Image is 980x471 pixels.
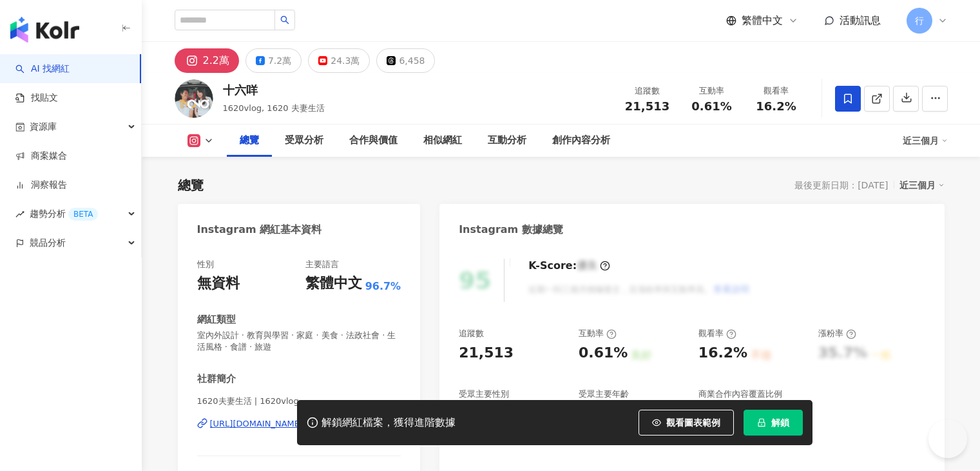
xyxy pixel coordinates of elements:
[197,330,401,353] span: 室內外設計 · 教育與學習 · 家庭 · 美食 · 法政社會 · 生活風格 · 食譜 · 旅遊
[178,176,204,194] div: 總覽
[459,343,514,363] div: 21,513
[579,328,617,339] div: 互動率
[175,48,239,73] button: 2.2萬
[376,48,435,73] button: 6,458
[197,223,322,237] div: Instagram 網紅基本資料
[223,103,325,113] span: 1620vlog, 1620 夫妻生活
[331,52,360,70] div: 24.3萬
[15,63,70,75] a: searchAI 找網紅
[579,343,628,363] div: 0.61%
[203,52,229,70] div: 2.2萬
[818,328,856,339] div: 漲粉率
[459,328,484,339] div: 追蹤數
[245,48,302,73] button: 7.2萬
[744,410,803,436] button: 解鎖
[459,223,563,237] div: Instagram 數據總覽
[197,259,214,270] div: 性別
[840,14,881,26] span: 活動訊息
[322,416,456,430] div: 解鎖網紅檔案，獲得進階數據
[15,179,67,192] a: 洞察報告
[579,388,629,400] div: 受眾主要年齡
[757,418,766,427] span: lock
[552,133,610,148] div: 創作內容分析
[15,92,58,105] a: 找貼文
[698,343,747,363] div: 16.2%
[459,388,509,400] div: 受眾主要性別
[305,259,339,270] div: 主要語言
[794,180,888,190] div: 最後更新日期：[DATE]
[623,85,672,97] div: 追蹤數
[240,133,259,148] div: 總覽
[488,133,526,148] div: 互動分析
[752,85,801,97] div: 觀看率
[365,279,401,294] span: 96.7%
[15,210,24,219] span: rise
[68,208,98,221] div: BETA
[691,100,731,113] span: 0.61%
[197,372,236,386] div: 社群簡介
[268,52,291,70] div: 7.2萬
[15,150,67,163] a: 商案媒合
[771,417,789,428] span: 解鎖
[698,328,736,339] div: 觀看率
[625,99,669,113] span: 21,513
[899,177,945,194] div: 近三個月
[742,14,783,28] span: 繁體中文
[756,100,796,113] span: 16.2%
[30,112,57,141] span: 資源庫
[223,82,325,98] div: 十六咩
[30,228,66,257] span: 競品分析
[915,14,924,28] span: 行
[197,274,240,294] div: 無資料
[280,15,289,25] span: search
[197,313,236,326] div: 網紅類型
[30,199,98,228] span: 趨勢分析
[285,133,323,148] div: 受眾分析
[666,417,720,428] span: 觀看圖表範例
[639,410,734,436] button: 觀看圖表範例
[698,388,782,400] div: 商業合作內容覆蓋比例
[197,396,401,407] span: 1620夫妻生活 | 1620vlog
[399,52,425,70] div: 6,458
[308,48,370,73] button: 24.3萬
[305,274,362,294] div: 繁體中文
[423,133,462,148] div: 相似網紅
[903,130,948,151] div: 近三個月
[175,79,213,118] img: KOL Avatar
[528,259,610,273] div: K-Score :
[10,17,79,43] img: logo
[687,85,736,97] div: 互動率
[349,133,398,148] div: 合作與價值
